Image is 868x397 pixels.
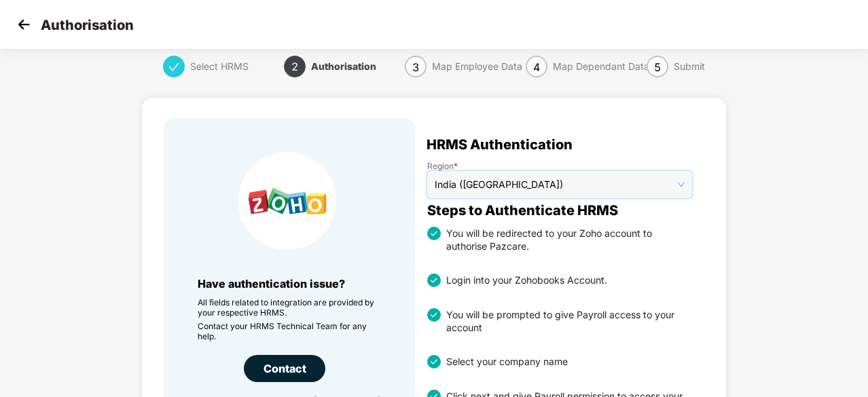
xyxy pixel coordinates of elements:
[435,174,685,195] span: India (IN)
[427,355,441,368] img: svg+xml;base64,PHN2ZyBpZD0iU3RhdHVzX3RpY2tlZCIgeG1sbnM9Imh0dHA6Ly93d3cudzMub3JnLzIwMDAvc3ZnIiB3aW...
[14,14,34,35] img: svg+xml;base64,PHN2ZyB4bWxucz0iaHR0cDovL3d3dy53My5vcmcvMjAwMC9zdmciIHdpZHRoPSIzMCIgaGVpZ2h0PSIzMC...
[441,355,568,368] div: Select your company name
[674,56,705,77] div: Submit
[198,277,345,290] span: Have authentication issue?
[198,297,381,318] p: All fields related to integration are provided by your respective HRMS.
[553,56,649,77] div: Map Dependant Data
[190,56,249,77] div: Select HRMS
[441,273,607,287] div: Login into your Zohobooks Account.
[654,60,661,74] span: 5
[427,161,692,171] label: Region
[533,60,540,74] span: 4
[238,152,336,250] img: HRMS Company Icon
[427,308,441,322] img: svg+xml;base64,PHN2ZyBpZD0iU3RhdHVzX3RpY2tlZCIgeG1sbnM9Imh0dHA6Ly93d3cudzMub3JnLzIwMDAvc3ZnIiB3aW...
[427,227,441,240] img: svg+xml;base64,PHN2ZyBpZD0iU3RhdHVzX3RpY2tlZCIgeG1sbnM9Imh0dHA6Ly93d3cudzMub3JnLzIwMDAvc3ZnIiB3aW...
[41,17,134,33] p: Authorisation
[441,308,692,334] div: You will be prompted to give Payroll access to your account
[432,56,522,77] div: Map Employee Data
[244,355,325,382] div: Contact
[441,227,692,252] div: You will be redirected to your Zoho account to authorise Pazcare.
[427,205,618,216] span: Steps to Authenticate HRMS
[168,62,179,73] span: check
[427,139,573,150] span: HRMS Authentication
[412,60,419,74] span: 3
[291,60,298,73] span: 2
[198,321,381,341] p: Contact your HRMS Technical Team for any help.
[311,56,376,77] div: Authorisation
[427,273,441,287] img: svg+xml;base64,PHN2ZyBpZD0iU3RhdHVzX3RpY2tlZCIgeG1sbnM9Imh0dHA6Ly93d3cudzMub3JnLzIwMDAvc3ZnIiB3aW...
